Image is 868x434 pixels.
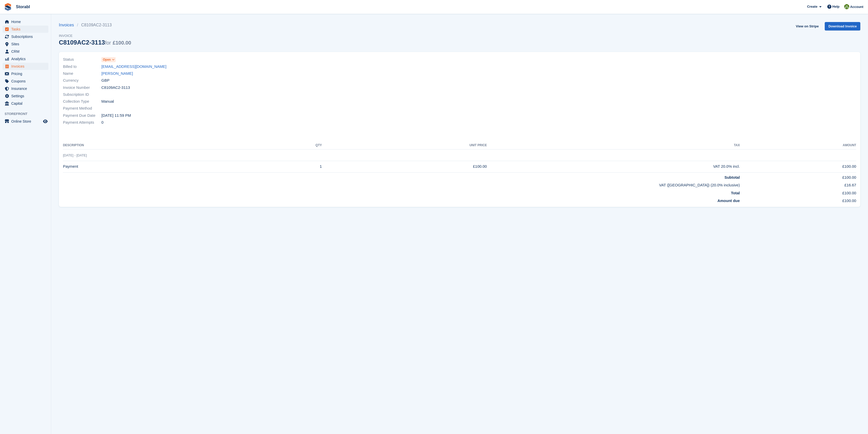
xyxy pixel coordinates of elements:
th: Unit Price [322,141,487,150]
span: Subscription ID [63,92,101,98]
a: Invoices [59,22,77,28]
td: £100.00 [740,196,856,204]
td: 1 [262,161,322,172]
span: Invoices [11,63,42,70]
span: Settings [11,92,42,100]
img: Shurrelle Harrington [844,4,849,9]
a: menu [3,55,48,62]
a: menu [3,85,48,92]
span: Account [850,4,863,9]
a: Open [101,57,116,62]
a: menu [3,18,48,25]
span: Invoice Number [63,85,101,91]
time: 2025-08-19 22:59:59 UTC [101,113,131,119]
strong: Amount due [717,198,740,203]
span: GBP [101,78,110,83]
span: Create [807,4,817,9]
span: Sites [11,40,42,48]
a: menu [3,118,48,125]
th: Amount [740,141,856,150]
span: Tasks [11,26,42,33]
span: Payment Method [63,105,101,111]
strong: Total [731,191,740,195]
span: Coupons [11,78,42,85]
span: Capital [11,100,42,107]
span: [DATE] - [DATE] [63,153,87,157]
span: C8109AC2-3113 [101,85,130,91]
nav: breadcrumbs [59,22,131,28]
td: Payment [63,161,262,172]
span: Home [11,18,42,25]
span: Online Store [11,118,42,125]
a: Storabl [14,3,32,11]
a: menu [3,26,48,33]
td: VAT ([GEOGRAPHIC_DATA]) (20.0% inclusive) [63,180,740,188]
a: menu [3,40,48,48]
span: Analytics [11,55,42,62]
a: menu [3,48,48,55]
a: menu [3,78,48,85]
span: Open [103,57,111,62]
span: CRM [11,48,42,55]
div: C8109AC2-3113 [59,39,131,46]
a: View on Stripe [794,22,821,30]
td: £100.00 [740,188,856,196]
a: Preview store [42,118,48,124]
a: menu [3,100,48,107]
th: QTY [262,141,322,150]
span: Name [63,71,101,77]
a: menu [3,92,48,100]
span: Storefront [5,111,51,117]
span: Currency [63,78,101,83]
a: menu [3,33,48,40]
td: £100.00 [322,161,487,172]
td: £16.67 [740,180,856,188]
span: Payment Attempts [63,120,101,125]
td: £100.00 [740,161,856,172]
img: stora-icon-8386f47178a22dfd0bd8f6a31ec36ba5ce8667c1dd55bd0f319d3a0aa187defe.svg [4,3,12,11]
span: Billed to [63,64,101,70]
span: Payment Due Date [63,113,101,119]
a: Download Invoice [825,22,860,30]
span: Insurance [11,85,42,92]
span: Subscriptions [11,33,42,40]
span: Help [832,4,840,9]
span: Invoice [59,33,131,38]
a: menu [3,63,48,70]
span: Pricing [11,70,42,77]
th: Tax [487,141,740,150]
span: Collection Type [63,99,101,104]
span: for [105,40,111,46]
td: £100.00 [740,172,856,180]
span: 0 [101,120,103,125]
span: Status [63,57,101,62]
th: Description [63,141,262,150]
strong: Subtotal [724,175,740,179]
a: [EMAIL_ADDRESS][DOMAIN_NAME] [101,64,166,70]
span: Manual [101,99,114,104]
span: £100.00 [113,40,131,46]
a: [PERSON_NAME] [101,71,133,77]
a: menu [3,70,48,77]
div: VAT 20.0% incl. [487,164,740,170]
